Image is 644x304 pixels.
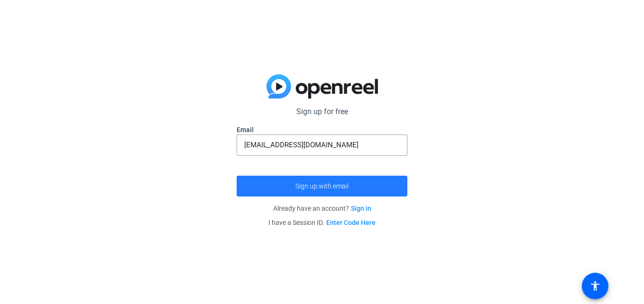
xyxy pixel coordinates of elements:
p: Sign up for free [237,106,407,117]
a: Enter Code Here [326,219,376,226]
mat-icon: accessibility [589,280,601,292]
img: blue-gradient.svg [267,74,378,99]
label: Email [237,125,407,134]
input: Enter Email Address [244,139,400,151]
span: I have a Session ID. [268,219,376,226]
button: Sign up with email [237,176,407,197]
span: Already have an account? [273,205,371,212]
a: Sign in [351,205,371,212]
